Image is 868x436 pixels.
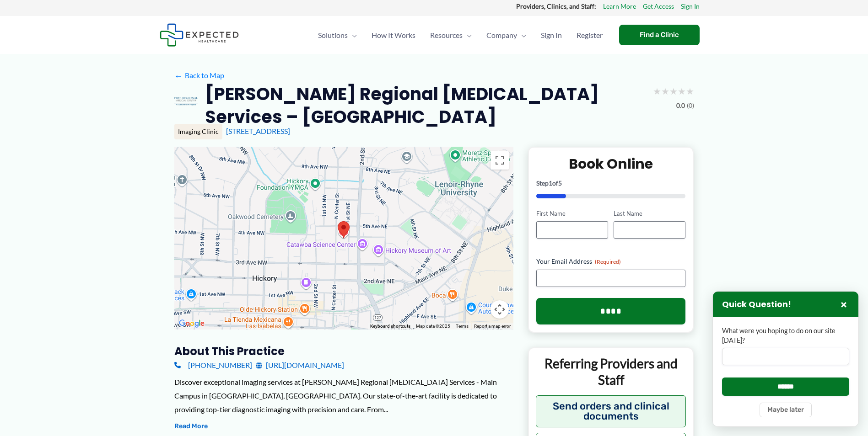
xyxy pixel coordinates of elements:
[549,179,552,187] span: 1
[619,25,700,45] a: Find a Clinic
[174,358,252,372] a: [PHONE_NUMBER]
[517,19,526,51] span: Menu Toggle
[370,323,410,330] button: Keyboard shortcuts
[536,209,608,218] label: First Name
[474,324,511,329] a: Report a map error
[348,19,357,51] span: Menu Toggle
[174,69,224,82] a: ←Back to Map
[536,257,686,266] label: Your Email Address
[423,19,479,51] a: ResourcesMenu Toggle
[177,318,207,330] a: Open this area in Google Maps (opens a new window)
[669,83,678,100] span: ★
[838,299,849,310] button: Close
[661,83,669,100] span: ★
[536,395,686,427] button: Send orders and clinical documents
[686,83,694,100] span: ★
[226,127,290,135] a: [STREET_ADDRESS]
[486,19,517,51] span: Company
[678,83,686,100] span: ★
[372,19,415,51] span: How It Works
[174,124,222,139] div: Imaging Clinic
[577,19,603,51] span: Register
[536,155,686,173] h2: Book Online
[174,344,513,358] h3: About this practice
[722,299,791,310] h3: Quick Question!
[558,179,562,187] span: 5
[256,358,344,372] a: [URL][DOMAIN_NAME]
[463,19,472,51] span: Menu Toggle
[569,19,610,51] a: Register
[676,100,685,112] span: 0.0
[541,19,562,51] span: Sign In
[318,19,348,51] span: Solutions
[311,19,364,51] a: SolutionsMenu Toggle
[491,300,509,319] button: Map camera controls
[430,19,463,51] span: Resources
[174,421,208,432] button: Read More
[174,71,183,80] span: ←
[687,100,694,112] span: (0)
[595,258,621,265] span: (Required)
[760,403,812,417] button: Maybe later
[479,19,534,51] a: CompanyMenu Toggle
[534,19,569,51] a: Sign In
[364,19,423,51] a: How It Works
[614,209,685,218] label: Last Name
[722,326,849,345] label: What were you hoping to do on our site [DATE]?
[653,83,661,100] span: ★
[311,19,610,51] nav: Primary Site Navigation
[491,151,509,170] button: Toggle fullscreen view
[205,83,646,128] h2: [PERSON_NAME] Regional [MEDICAL_DATA] Services – [GEOGRAPHIC_DATA]
[516,2,596,10] strong: Providers, Clinics, and Staff:
[536,355,686,388] p: Referring Providers and Staff
[456,324,469,329] a: Terms (opens in new tab)
[536,180,686,186] p: Step of
[174,375,513,416] div: Discover exceptional imaging services at [PERSON_NAME] Regional [MEDICAL_DATA] Services - Main Ca...
[416,324,450,329] span: Map data ©2025
[603,0,636,12] a: Learn More
[160,23,239,47] img: Expected Healthcare Logo - side, dark font, small
[177,318,207,330] img: Google
[643,0,674,12] a: Get Access
[681,0,700,12] a: Sign In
